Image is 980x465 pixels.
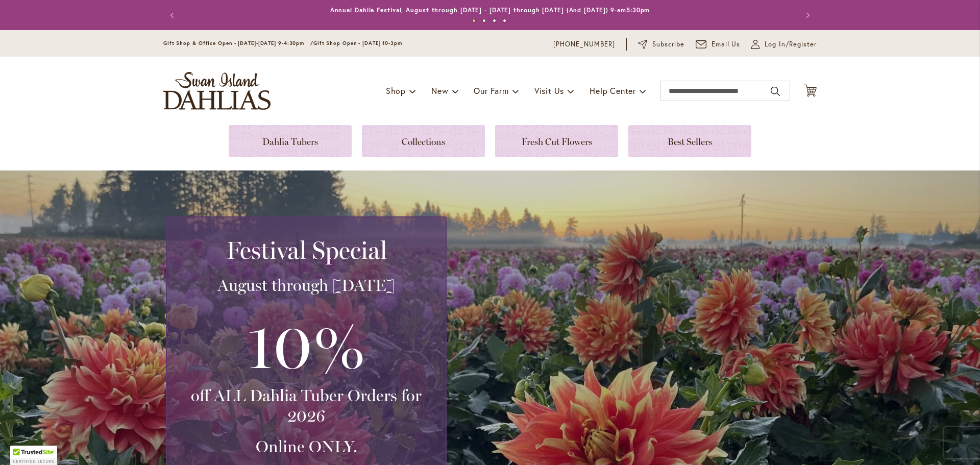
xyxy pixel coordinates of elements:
a: store logo [163,72,271,110]
h3: off ALL Dahlia Tuber Orders for 2026 [179,385,433,426]
h3: Online ONLY. [179,436,433,457]
span: Gift Shop & Office Open - [DATE]-[DATE] 9-4:30pm / [163,40,313,46]
h2: Festival Special [179,236,433,264]
span: Shop [386,85,406,96]
button: 4 of 4 [503,19,506,22]
button: 3 of 4 [493,19,496,22]
a: Email Us [696,39,741,50]
a: [PHONE_NUMBER] [553,39,615,50]
a: Subscribe [638,39,684,50]
button: Next [796,5,817,26]
span: Help Center [590,85,636,96]
span: Visit Us [534,85,564,96]
span: New [431,85,448,96]
span: Our Farm [474,85,508,96]
span: Subscribe [652,39,684,50]
button: 2 of 4 [482,19,486,22]
div: TrustedSite Certified [10,446,57,465]
h3: August through [DATE] [179,275,433,296]
span: Log In/Register [765,39,817,50]
h3: 10% [179,306,433,385]
span: Email Us [712,39,741,50]
a: Annual Dahlia Festival, August through [DATE] - [DATE] through [DATE] (And [DATE]) 9-am5:30pm [330,6,650,14]
a: Log In/Register [751,39,817,50]
button: 1 of 4 [472,19,476,22]
button: Previous [163,5,184,26]
span: Gift Shop Open - [DATE] 10-3pm [313,40,402,46]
